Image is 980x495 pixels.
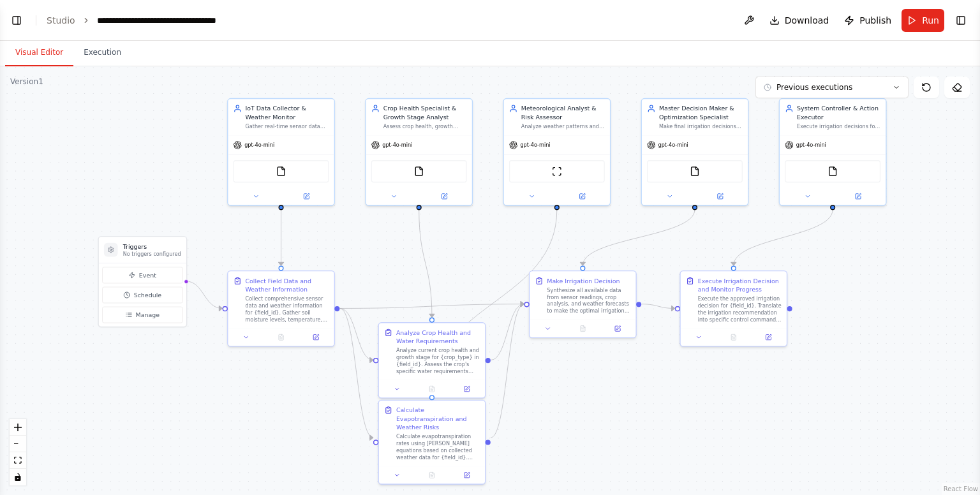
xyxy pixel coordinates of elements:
g: Edge from 99f4d604-216d-44b0-bb5f-380533cc6208 to c091502c-abc3-49bd-920a-9d8eb451d651 [277,209,286,265]
button: No output available [263,332,299,343]
span: gpt-4o-mini [658,142,688,149]
div: TriggersNo triggers configuredEventScheduleManage [98,236,187,327]
div: Make Irrigation Decision [547,276,620,285]
div: Master Decision Maker & Optimization SpecialistMake final irrigation decisions for {field_id} usi... [641,98,749,206]
button: zoom in [10,419,26,436]
div: Master Decision Maker & Optimization Specialist [659,104,743,121]
div: Calculate evapotranspiration rates using [PERSON_NAME] equations based on collected weather data ... [396,433,480,461]
img: FileReadTool [690,166,700,177]
nav: breadcrumb [47,14,241,27]
button: No output available [413,384,450,394]
div: Analyze current crop health and growth stage for {crop_type} in {field_id}. Assess the crop's spe... [396,347,480,374]
button: Open in side panel [695,191,744,202]
button: Open in side panel [452,384,481,394]
span: gpt-4o-mini [520,142,550,149]
g: Edge from triggers to c091502c-abc3-49bd-920a-9d8eb451d651 [186,277,223,313]
button: Open in side panel [558,191,606,202]
div: Version 1 [10,77,43,87]
div: Collect comprehensive sensor data and weather information for {field_id}. Gather soil moisture le... [245,295,329,323]
button: Visual Editor [5,40,73,66]
button: Schedule [102,287,182,304]
span: Download [785,14,829,27]
button: Open in side panel [834,191,882,202]
g: Edge from c091502c-abc3-49bd-920a-9d8eb451d651 to e8914f69-22dc-4c05-b34a-f880d332ffe9 [340,304,373,442]
button: Open in side panel [603,323,632,334]
div: Calculate Evapotranspiration and Weather Risks [396,406,480,432]
span: gpt-4o-mini [382,142,412,149]
button: Execution [73,40,131,66]
div: Analyze Crop Health and Water Requirements [396,329,480,346]
a: Studio [47,15,75,26]
span: Previous executions [776,82,852,92]
div: Execute the approved irrigation decision for {field_id}. Translate the irrigation recommendation ... [698,295,782,323]
img: FileReadTool [276,166,286,177]
div: Crop Health Specialist & Growth Stage Analyst [383,104,467,121]
div: React Flow controls [10,419,26,485]
button: Previous executions [755,77,909,98]
button: Manage [102,307,182,323]
div: Execute Irrigation Decision and Monitor Progress [698,276,782,293]
a: React Flow attribution [944,485,978,492]
div: Meteorological Analyst & Risk Assessor [521,104,605,121]
button: Event [102,267,182,284]
div: System Controller & Action Executor [797,104,880,121]
g: Edge from 96206c82-d051-44a3-b57e-9efe4238d1c1 to 96286e0e-f8e4-4aee-b1e1-cf57998c4d6c [579,209,699,265]
g: Edge from 94879415-ea4a-4636-b500-a9b86d37322c to 96286e0e-f8e4-4aee-b1e1-cf57998c4d6c [491,300,524,364]
span: Schedule [134,291,161,300]
img: FileReadTool [828,166,838,177]
button: Show right sidebar [952,11,970,29]
span: Event [139,271,156,280]
button: toggle interactivity [10,469,26,485]
button: Open in side panel [282,191,330,202]
div: Execute Irrigation Decision and Monitor ProgressExecute the approved irrigation decision for {fie... [679,270,787,347]
button: No output available [715,332,752,343]
button: Run [902,9,944,32]
span: gpt-4o-mini [244,142,274,149]
div: Make final irrigation decisions for {field_id} using all available data from sensor readings, cro... [659,123,743,130]
button: No output available [565,323,601,334]
p: No triggers configured [123,251,181,258]
button: Show left sidebar [8,11,26,29]
span: Run [922,14,939,27]
g: Edge from 1228a53f-7468-42cb-9574-ac2f98b90d52 to e8914f69-22dc-4c05-b34a-f880d332ffe9 [427,209,561,395]
button: fit view [10,452,26,469]
div: Gather real-time sensor data and weather information from multiple sources including CSV files, A... [245,123,329,130]
div: Meteorological Analyst & Risk AssessorAnalyze weather patterns and predict irrigation risks for {... [503,98,611,206]
span: gpt-4o-mini [796,142,826,149]
span: Publish [859,14,891,27]
button: Open in side panel [420,191,468,202]
div: Execute irrigation decisions for {field_id} and manage automation workflows. Translate AI-driven ... [797,123,880,130]
g: Edge from 4639a814-bc60-479e-93e1-e960d550b37a to f5faab41-d570-461b-84a1-d5abc8a1e04c [729,209,837,265]
div: Make Irrigation DecisionSynthesize all available data from sensor readings, crop analysis, and we... [529,270,637,338]
button: zoom out [10,436,26,452]
div: Analyze Crop Health and Water RequirementsAnalyze current crop health and growth stage for {crop_... [378,322,486,399]
img: FileReadTool [414,166,424,177]
div: System Controller & Action ExecutorExecute irrigation decisions for {field_id} and manage automat... [779,98,887,206]
g: Edge from e8914f69-22dc-4c05-b34a-f880d332ffe9 to 96286e0e-f8e4-4aee-b1e1-cf57998c4d6c [491,300,524,442]
button: Open in side panel [301,332,330,343]
div: Collect Field Data and Weather InformationCollect comprehensive sensor data and weather informati... [227,270,335,347]
div: IoT Data Collector & Weather MonitorGather real-time sensor data and weather information from mul... [227,98,335,206]
button: Open in side panel [452,470,481,480]
div: IoT Data Collector & Weather Monitor [245,104,329,121]
button: No output available [413,470,450,480]
div: Calculate Evapotranspiration and Weather RisksCalculate evapotranspiration rates using [PERSON_NA... [378,400,486,485]
button: Open in side panel [754,332,783,343]
h3: Triggers [123,242,181,251]
div: Synthesize all available data from sensor readings, crop analysis, and weather forecasts to make ... [547,287,630,314]
div: Analyze weather patterns and predict irrigation risks for {field_id}. Calculate evapotranspiratio... [521,123,605,130]
button: Publish [839,9,896,32]
div: Collect Field Data and Weather Information [245,276,329,293]
g: Edge from c091502c-abc3-49bd-920a-9d8eb451d651 to 94879415-ea4a-4636-b500-a9b86d37322c [340,304,373,365]
div: Assess crop health, growth stage, and specific water requirements for {crop_type} crops in {field... [383,123,467,130]
span: Manage [136,311,160,320]
g: Edge from 96286e0e-f8e4-4aee-b1e1-cf57998c4d6c to f5faab41-d570-461b-84a1-d5abc8a1e04c [642,300,675,313]
g: Edge from 167e205f-e8c3-4e28-b3c8-a66ad0d6938f to 94879415-ea4a-4636-b500-a9b86d37322c [415,209,436,317]
div: Crop Health Specialist & Growth Stage AnalystAssess crop health, growth stage, and specific water... [365,98,473,206]
button: Download [764,9,835,32]
g: Edge from c091502c-abc3-49bd-920a-9d8eb451d651 to 96286e0e-f8e4-4aee-b1e1-cf57998c4d6c [340,300,524,313]
img: ScrapeWebsiteTool [552,166,562,177]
